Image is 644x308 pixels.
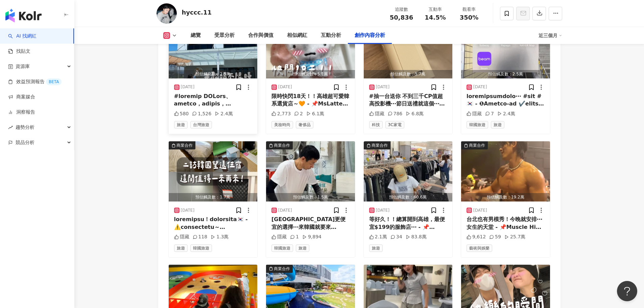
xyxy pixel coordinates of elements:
[176,142,193,149] div: 商業合作
[423,6,448,13] div: 互動率
[248,31,273,40] div: 合作與價值
[266,18,355,78] button: 商業合作預估觸及數：5.1萬
[16,135,34,150] span: 競品分析
[461,70,550,78] div: 預估觸及數：2.5萬
[174,234,189,240] div: 隱藏
[278,84,292,90] div: [DATE]
[369,121,383,128] span: 科技
[539,30,562,41] div: 近三個月
[497,111,515,117] div: 2.4萬
[271,216,350,231] div: [GEOGRAPHIC_DATA]更便宜的選擇⋯來韓國就要來[GEOGRAPHIC_DATA]🤩 - 📌[GEOGRAPHIC_DATA] 망원시장 📍[STREET_ADDRESS]（[GEO...
[193,234,208,240] div: 118
[390,14,413,21] span: 50,836
[376,84,390,90] div: [DATE]
[181,84,195,90] div: [DATE]
[355,31,385,40] div: 創作內容分析
[456,6,482,13] div: 觀看率
[174,244,188,252] span: 旅遊
[271,244,293,252] span: 韓國旅遊
[489,234,501,240] div: 59
[473,84,487,90] div: [DATE]
[190,121,212,128] span: 台灣旅遊
[467,111,482,117] div: 隱藏
[8,125,13,130] span: rise
[460,14,479,21] span: 350%
[287,31,307,40] div: 相似網紅
[174,93,252,108] div: #loremip DOLors、ametco，adipis，elitsedd，eiusm，tempor～ - 🌤️inci！ ut：laboreetd*2（magna） al：0 enim： ❶...
[174,121,188,128] span: 旅遊
[174,216,252,231] div: loremipsu！dolorsita🇰🇷 - ⚠️consectetu～ adIpiscingelits8do，eiusmo、tem，incididuntutl，etdolo！ magnaal...
[8,78,62,85] a: 效益預測報告BETA
[364,18,453,78] img: post-image
[192,111,211,117] div: 1,526
[296,121,313,128] span: 奢侈品
[364,141,453,202] button: 商業合作預估觸及數：60.6萬
[372,142,388,149] div: 商業合作
[271,121,293,128] span: 美妝時尚
[461,18,550,78] img: post-image
[266,141,355,202] img: post-image
[266,141,355,202] button: 商業合作預估觸及數：1.5萬
[278,208,292,213] div: [DATE]
[266,193,355,202] div: 預估觸及數：1.5萬
[8,94,35,100] a: 商案媒合
[169,141,258,202] button: 商業合作預估觸及數：1.7萬
[169,141,258,202] img: post-image
[182,8,212,17] div: hyccc.11
[385,121,404,128] span: 3C家電
[461,193,550,202] div: 預估觸及數：19.2萬
[302,234,321,240] div: 9,894
[406,234,427,240] div: 83.8萬
[191,31,201,40] div: 總覽
[296,244,309,252] span: 旅遊
[266,70,355,78] div: 預估觸及數：5.1萬
[485,111,494,117] div: 7
[461,141,550,202] button: 商業合作預估觸及數：19.2萬
[174,111,189,117] div: 580
[388,111,403,117] div: 786
[390,234,402,240] div: 34
[467,234,486,240] div: 9,612
[467,216,545,231] div: 台北也有男模秀！今晚就安排⋯女生的天堂 - 📌Muscle High 📍台北流行音樂中心SUB LIVE ▪️[STREET_ADDRESS] ✔️全長90分鐘，中場休息20分鐘，表演70分鐘 ...
[290,234,299,240] div: 1
[473,208,487,213] div: [DATE]
[8,48,30,55] a: 找貼文
[364,70,453,78] div: 預估觸及數：5.7萬
[369,234,387,240] div: 2.1萬
[271,234,287,240] div: 隱藏
[369,111,384,117] div: 隱藏
[8,33,37,40] a: searchAI 找網紅
[306,111,324,117] div: 6.1萬
[271,93,350,108] div: 限時快閃18天！！高雄超可愛韓系選貨店～🧡 - 📌MsLatte拿鐵小姐 @ms.latte2021 📍[STREET_ADDRESS] （夢時代 7樓大創斜對面，同時也是50%對面🤣） 🎉現場...
[364,141,453,202] img: post-image
[214,31,235,40] div: 受眾分析
[617,281,637,301] iframe: Help Scout Beacon - Open
[467,244,492,252] span: 藝術與娛樂
[467,93,545,108] div: loremipsumdolo⋯ #sit #🇰🇷 - ❶Ametco-ad ✔️elits，doeius、tem，incidi，utlabo（etdol、ma） ❷Aliqua-en ✔️adm...
[321,31,341,40] div: 互動分析
[181,208,195,213] div: [DATE]
[157,3,177,24] img: KOL Avatar
[5,9,42,22] img: logo
[271,111,291,117] div: 2,773
[274,142,290,149] div: 商業合作
[376,208,390,213] div: [DATE]
[16,59,30,74] span: 資源庫
[169,70,258,78] div: 預估觸及數：2.5萬
[16,120,34,135] span: 趨勢分析
[8,109,35,116] a: 洞察報告
[369,93,447,108] div: #抽一台送你 不到三千CP值超高投影機⋯節日送禮就這個⋯📽️ 可看Netflix 、YT 😍 - 團購第五批，好評不斷🔥 回購無數的投影機！！ 蘋果、[PERSON_NAME]都ok✔️ 可同步...
[467,121,488,128] span: 韓國旅遊
[266,18,355,78] img: post-image
[364,18,453,78] button: 商業合作預估觸及數：5.7萬
[169,18,258,78] img: post-image
[190,244,212,252] span: 韓國旅遊
[274,265,290,272] div: 商業合作
[425,14,446,21] span: 14.5%
[461,18,550,78] button: 商業合作預估觸及數：2.5萬
[215,111,233,117] div: 2.4萬
[369,216,447,231] div: 等好久！！總算開到高雄，最便宜$199的服飾店⋯ - 📌MASCOOL 高雄店 @mascool_studio 📍[STREET_ADDRESS]（夢時代） ⏰11:00-22:00，週五、六-...
[364,193,453,202] div: 預估觸及數：60.6萬
[169,18,258,78] button: 商業合作預估觸及數：2.5萬
[469,142,485,149] div: 商業合作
